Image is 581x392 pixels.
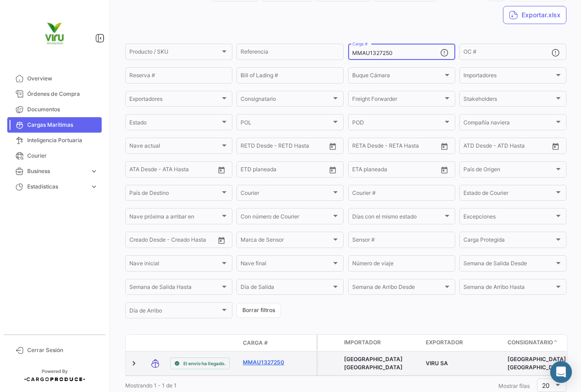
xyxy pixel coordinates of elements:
input: ATD Desde [463,144,492,150]
input: ATD Hasta [498,144,539,150]
span: POL [241,120,331,127]
input: Desde [352,168,369,174]
span: Semana de Salida Hasta [129,285,220,292]
span: Cargas Marítimas [27,121,98,129]
span: Mostrar filas [498,382,530,389]
input: Desde [241,144,257,150]
span: Nave inicial [129,262,220,268]
span: Freight Forwarder [352,97,443,104]
img: viru.png [32,11,77,56]
button: Exportar.xlsx [503,6,566,24]
span: POD [352,120,443,127]
span: Stakeholders [463,97,554,104]
span: Inteligencia Portuaria [27,136,98,144]
span: Courier [27,152,98,160]
span: Nave próxima a arribar en [129,215,220,221]
a: MMAU1327250 [243,358,290,367]
input: Desde [241,168,257,174]
span: Excepciones [463,215,554,221]
span: El envío ha llegado. [183,360,226,367]
a: Courier [7,148,102,164]
input: ATA Hasta [163,168,204,174]
span: Business [27,167,86,175]
span: VIRU SA [426,360,448,367]
a: Cargas Marítimas [7,117,102,133]
input: Creado Hasta [172,238,213,244]
span: Día de Salida [241,285,331,292]
a: Expand/Collapse Row [129,359,138,368]
span: Estado [129,120,220,127]
datatable-header-cell: Carga # [239,335,294,351]
span: Carga # [243,339,268,347]
button: Open calendar [438,163,451,177]
button: Open calendar [549,139,562,153]
datatable-header-cell: Carga Protegida [318,335,340,351]
span: Mostrando 1 - 1 de 1 [125,382,177,389]
span: Carga Protegida [463,238,554,244]
span: Marca de Sensor [241,238,331,244]
span: Consignatario [507,338,553,347]
input: Hasta [263,144,304,150]
datatable-header-cell: Póliza [294,339,316,347]
a: Inteligencia Portuaria [7,133,102,148]
span: Importadores [463,74,554,80]
span: Overview [27,74,98,83]
button: Open calendar [326,163,340,177]
span: Días con el mismo estado [352,215,443,221]
span: expand_more [90,167,98,175]
span: Compañía naviera [463,120,554,127]
span: Consignatario [241,97,331,104]
button: Open calendar [438,139,451,153]
span: Nave final [241,262,331,268]
span: Semana de Arribo Desde [352,285,443,292]
span: Exportador [426,338,463,347]
span: País de Origen [463,168,554,174]
input: ATA Desde [129,168,157,174]
a: Documentos [7,102,102,117]
button: Borrar filtros [236,303,281,318]
datatable-header-cell: Exportador [422,335,504,351]
span: Cerrar Sesión [27,346,98,354]
span: 20 [542,382,550,389]
button: Open calendar [326,139,340,153]
a: Órdenes de Compra [7,86,102,102]
button: Open calendar [215,233,228,247]
span: País de Destino [129,191,220,198]
input: Hasta [375,168,416,174]
input: Hasta [375,144,416,150]
span: expand_more [90,183,98,191]
span: Producto / SKU [129,50,220,56]
datatable-header-cell: Estado de Envio [167,339,239,347]
button: Open calendar [215,163,228,177]
span: Semana de Arribo Hasta [463,285,554,292]
span: Estado de Courier [463,191,554,198]
input: Hasta [263,168,304,174]
datatable-header-cell: Modo de Transporte [144,339,167,347]
span: WESTFALIA ALEMANIA [344,356,403,371]
span: Importador [344,338,381,347]
span: Nave actual [129,144,220,150]
a: Overview [7,71,102,86]
span: WESTFALIA ALEMANIA [507,356,566,371]
datatable-header-cell: Importador [340,335,422,351]
span: Documentos [27,105,98,114]
span: Exportadores [129,97,220,104]
span: Estadísticas [27,183,86,191]
input: Creado Desde [129,238,166,244]
input: Desde [352,144,369,150]
span: Con número de Courier [241,215,331,221]
span: Buque Cámara [352,74,443,80]
span: Día de Arribo [129,309,220,315]
span: Semana de Salida Desde [463,262,554,268]
span: Courier [241,191,331,198]
div: Abrir Intercom Messenger [550,361,572,383]
span: Órdenes de Compra [27,90,98,98]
